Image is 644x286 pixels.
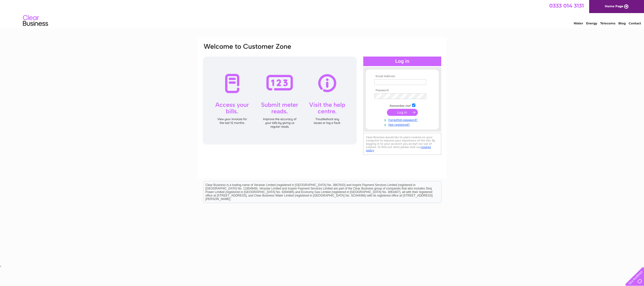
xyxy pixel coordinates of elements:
th: Email Address: [373,75,431,78]
a: 0333 014 3131 [549,3,584,9]
a: Forgotten password? [374,117,431,122]
th: Password: [373,89,431,92]
a: Contact [629,21,641,25]
td: Remember me? [373,103,431,108]
a: Water [574,21,583,25]
a: Not registered? [374,122,431,127]
img: logo.png [23,13,48,28]
a: Blog [618,21,626,25]
a: Energy [586,21,597,25]
div: Clear Business is a trading name of Verastar Limited (registered in [GEOGRAPHIC_DATA] No. 3667643... [204,3,441,24]
a: Telecoms [600,21,615,25]
input: Submit [387,109,418,116]
a: cookies policy [366,145,431,152]
div: Clear Business would like to place cookies on your computer to improve your experience of the sit... [363,133,441,155]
